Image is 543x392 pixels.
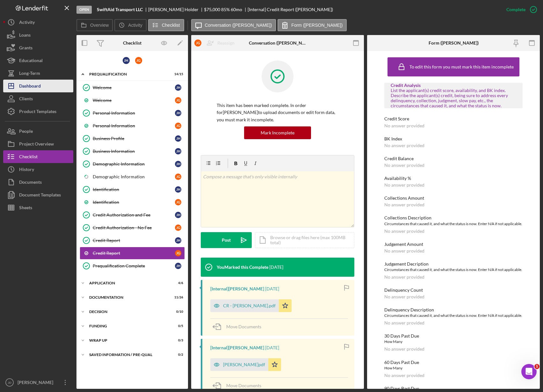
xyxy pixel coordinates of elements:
[19,125,33,139] div: People
[248,7,333,12] div: [Internal] Credit Report ([PERSON_NAME])
[217,37,235,49] div: Reassign
[80,158,185,170] a: Demographic InformationJH
[384,182,424,188] div: No answer provided
[172,310,183,314] div: 0 / 10
[409,64,514,69] div: To edit this form you must mark this item incomplete
[3,125,73,138] a: People
[3,163,73,176] button: History
[384,312,523,319] div: Circumstances that caused it, and what the status is now. Enter N/A if not applicable.
[175,84,181,91] div: J H
[3,80,73,92] a: Dashboard
[175,135,181,142] div: J H
[194,39,201,46] div: J G
[205,23,272,28] label: Conversation ([PERSON_NAME])
[175,250,181,256] div: J G
[3,201,73,214] button: Sheets
[3,105,73,118] button: Product Templates
[172,281,183,285] div: 4 / 6
[384,202,424,207] div: No answer provided
[231,7,242,12] div: 60 mo
[93,110,175,116] div: Personal Information
[384,386,523,391] div: 90 Days Past Due
[128,23,142,28] label: Activity
[384,229,424,234] div: No answer provided
[391,88,516,108] div: List the applicant(s) credit score, availability, and BK index. Describe the applicant(s) credit,...
[80,94,185,107] a: WelcomeJG
[19,92,33,107] div: Clients
[226,383,261,388] span: Move Documents
[384,156,523,161] div: Credit Balance
[172,296,183,299] div: 11 / 26
[384,242,523,247] div: Judgement Amount
[204,7,220,12] span: $75,000
[93,251,175,256] div: Credit Report
[3,176,73,189] button: Documents
[80,221,185,234] a: Credit Authorization - No FeeJG
[172,353,183,357] div: 0 / 2
[175,110,181,116] div: J H
[19,176,42,190] div: Documents
[148,7,204,12] div: [PERSON_NAME] Holder
[291,23,343,28] label: Form ([PERSON_NAME])
[221,7,230,12] div: 85 %
[384,176,523,181] div: Availability %
[384,288,523,293] div: Delinquency Count
[80,183,185,196] a: IdentificationJH
[175,174,181,180] div: J G
[3,138,73,150] button: Project Overview
[175,97,181,103] div: J G
[89,72,167,76] div: Prequalification
[210,358,281,371] button: [PERSON_NAME]pdf
[500,3,540,16] button: Complete
[384,215,523,220] div: Collections Description
[223,362,265,367] div: [PERSON_NAME]pdf
[384,307,523,312] div: Delinquency Description
[175,225,181,231] div: J G
[222,232,231,248] div: Post
[80,119,185,132] a: Personal InformationJG
[191,19,276,31] button: Conversation ([PERSON_NAME])
[19,138,54,152] div: Project Overview
[384,365,523,371] div: How Many
[384,123,424,128] div: No answer provided
[210,286,264,291] div: [Internal] [PERSON_NAME]
[76,6,92,14] div: Open
[93,174,175,179] div: Demographic Information
[3,41,73,54] a: Grants
[89,324,167,328] div: Funding
[384,163,424,168] div: No answer provided
[391,83,516,88] div: Credit Analysis
[89,281,167,285] div: Application
[19,54,43,68] div: Educational
[172,72,183,76] div: 14 / 15
[384,196,523,201] div: Collections Amount
[3,29,73,41] button: Loans
[93,225,175,230] div: Credit Authorization - No Fee
[93,149,175,154] div: Business Information
[3,67,73,80] button: Long-Term
[223,303,276,308] div: CR - [PERSON_NAME].pdf
[3,376,73,389] button: JD[PERSON_NAME]
[80,209,185,221] a: Credit Authorization and FeeJH
[3,54,73,67] a: Educational
[19,80,41,94] div: Dashboard
[384,333,523,339] div: 30 Days Past Due
[89,310,167,314] div: Decision
[175,123,181,129] div: J G
[148,19,184,31] button: Checklist
[93,212,175,217] div: Credit Authorization and Fee
[175,186,181,193] div: J H
[210,319,268,335] button: Move Documents
[521,364,537,379] iframe: Intercom live chat
[384,294,424,299] div: No answer provided
[93,85,175,90] div: Welcome
[261,126,294,139] div: Mark Incomplete
[175,212,181,218] div: J H
[123,57,130,64] div: J H
[80,247,185,260] a: Credit ReportJG
[265,286,279,291] time: 2025-07-28 17:38
[384,261,523,267] div: Judgement Decription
